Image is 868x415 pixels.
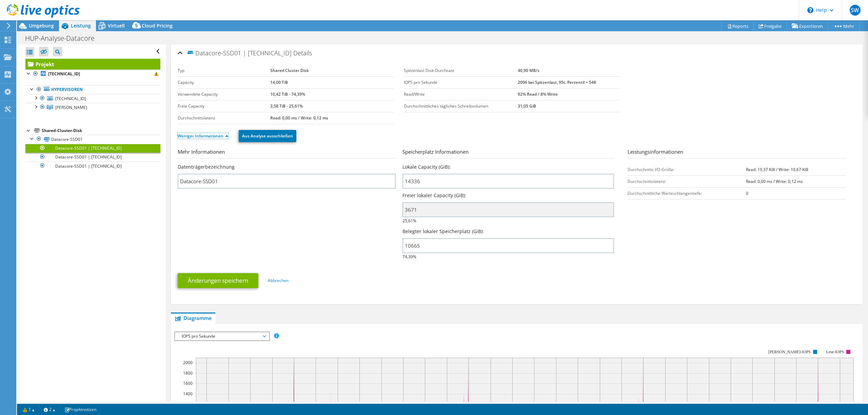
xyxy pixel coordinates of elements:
[55,96,86,101] span: [TECHNICAL_ID]
[48,71,80,77] b: [TECHNICAL_ID]
[174,315,212,321] span: Diagramme
[518,68,539,73] b: 40,90 MB/s
[239,130,296,142] a: Aus Analyse ausschließen
[178,164,235,170] label: Datenträgerbezeichnung
[178,133,229,139] a: Weniger Informationen
[628,148,846,158] h3: Leistungsinformationen
[183,370,193,376] text: 1800
[402,228,614,261] div: 74,39%
[183,401,193,407] text: 1200
[183,360,193,365] text: 2000
[29,22,54,29] span: Umgebung
[268,278,289,283] a: Abbrechen
[142,22,173,29] span: Cloud Pricing
[22,35,105,42] h1: HUP-Analyse-Datacore
[178,273,258,288] a: Änderungen speichern
[402,192,466,199] label: Freier lokaler Capacity (GiB):
[628,164,746,175] td: Durchschnitts I/O-Größe:
[178,115,270,121] label: Durchschnittslatenz
[850,5,861,16] span: SW
[25,59,160,70] a: Projekt
[404,103,518,110] label: Durchschnittliches tägliches Schreibvolumen
[55,105,87,110] span: [PERSON_NAME]
[178,79,270,86] label: Capacity
[25,70,160,78] a: [TECHNICAL_ID]
[60,405,101,414] a: Projektnotizen
[25,103,160,112] a: CL HuP
[39,405,60,414] a: 2
[25,85,160,94] a: Hypervisoren
[402,164,451,170] label: Lokale Capacity (GiB):
[178,103,270,110] label: Freie Capacity
[42,127,160,135] div: Shared-Cluster-Disk
[402,228,484,235] label: Belegter lokaler Speicherplatz (GiB):
[628,187,746,199] td: Durchschnittliche Warteschlangentiefe:
[402,192,614,225] div: 25,61%
[404,91,518,98] label: Read/Write
[270,103,303,109] b: 3,58 TiB - 25,61%
[628,175,746,187] td: Durchschnittslatenz:
[828,21,860,31] a: Mehr
[178,332,265,340] span: IOPS pro Sekunde
[293,49,312,57] span: Details
[270,115,328,121] b: Read: 0,00 ms / Write: 0,12 ms
[25,135,160,144] a: Datacore-SSD01
[178,67,270,74] label: Typ
[404,79,518,86] label: IOPS pro Sekunde
[25,94,160,103] a: [TECHNICAL_ID]
[18,405,39,414] a: 1
[402,148,614,158] h3: Speicherplatz Informationen
[518,103,536,109] b: 31,05 GiB
[108,22,125,29] span: Virtuell
[270,68,309,73] b: Shared Cluster Disk
[178,148,396,158] h3: Mehr Informationen
[746,190,748,196] b: 0
[183,380,193,386] text: 1600
[404,67,518,74] label: Spitzenlast Disk-Durchsatz
[768,350,811,354] text: [PERSON_NAME]-IOPS
[826,350,844,354] text: Lese-IOPS
[270,79,288,85] b: 14,00 TiB
[807,7,813,13] svg: \n
[178,91,270,98] label: Verwendete Capacity
[270,91,305,97] b: 10,42 TiB - 74,39%
[71,22,91,29] span: Leistung
[746,167,808,172] b: Read: 19,37 KiB / Write: 10,67 KiB
[518,79,596,85] b: 2096 bei Spitzenlast, 95t. Perzentil = 548
[746,178,803,184] b: Read: 0,00 ms / Write: 0,12 ms
[518,91,558,97] b: 92% Read / 8% Write
[25,162,160,170] a: Datacore-SSD01 | [TECHNICAL_ID]
[787,21,828,31] a: Exportieren
[183,391,193,397] text: 1400
[25,153,160,162] a: Datacore-SSD01 | [TECHNICAL_ID]
[25,144,160,153] a: Datacore-SSD01 | [TECHNICAL_ID]
[753,21,787,31] a: Freigabe
[186,49,292,57] span: Datacore-SSD01 | [TECHNICAL_ID]
[721,21,754,31] a: Reports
